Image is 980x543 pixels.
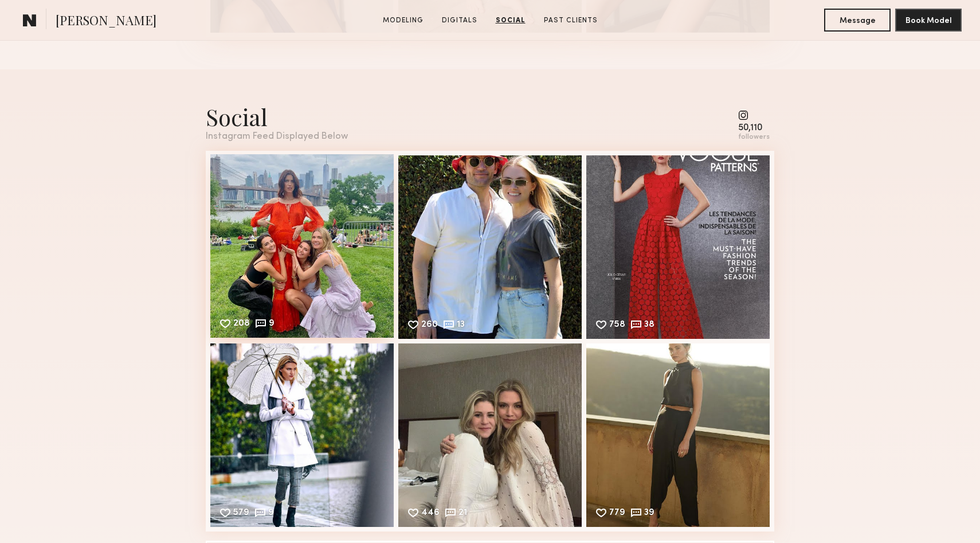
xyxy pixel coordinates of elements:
div: Instagram Feed Displayed Below [206,132,348,142]
div: 579 [233,509,249,519]
div: 446 [421,509,440,519]
div: followers [738,133,770,142]
button: Message [824,9,891,32]
div: 38 [644,321,654,331]
div: 39 [644,509,654,519]
a: Modeling [378,15,428,26]
a: Past Clients [539,15,602,26]
div: 208 [233,319,250,330]
div: 260 [421,321,438,331]
div: 9 [269,319,275,330]
div: Social [206,101,348,132]
div: 779 [609,509,625,519]
button: Book Model [895,9,962,32]
span: [PERSON_NAME] [56,11,156,32]
a: Social [491,15,530,26]
a: Digitals [437,15,482,26]
div: 13 [457,321,465,331]
a: Book Model [895,15,962,25]
div: 50,110 [738,124,770,132]
div: 9 [268,509,274,519]
div: 758 [609,321,625,331]
div: 21 [458,509,467,519]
